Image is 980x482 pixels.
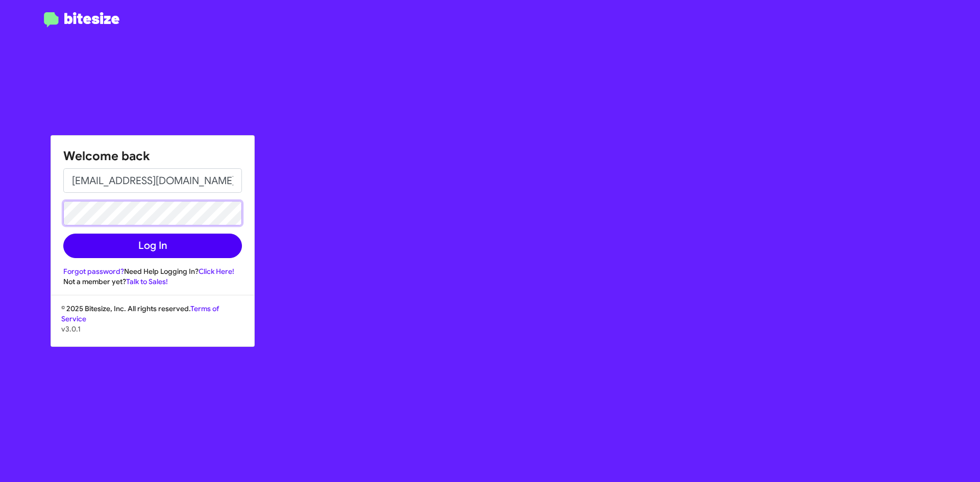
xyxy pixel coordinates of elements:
h1: Welcome back [63,148,242,164]
a: Click Here! [199,267,234,276]
div: © 2025 Bitesize, Inc. All rights reserved. [51,303,254,346]
div: Need Help Logging In? [63,266,242,276]
a: Forgot password? [63,267,124,276]
p: v3.0.1 [61,324,244,334]
input: Email address [63,168,242,193]
button: Log In [63,234,242,258]
a: Talk to Sales! [126,277,168,286]
div: Not a member yet? [63,276,242,287]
